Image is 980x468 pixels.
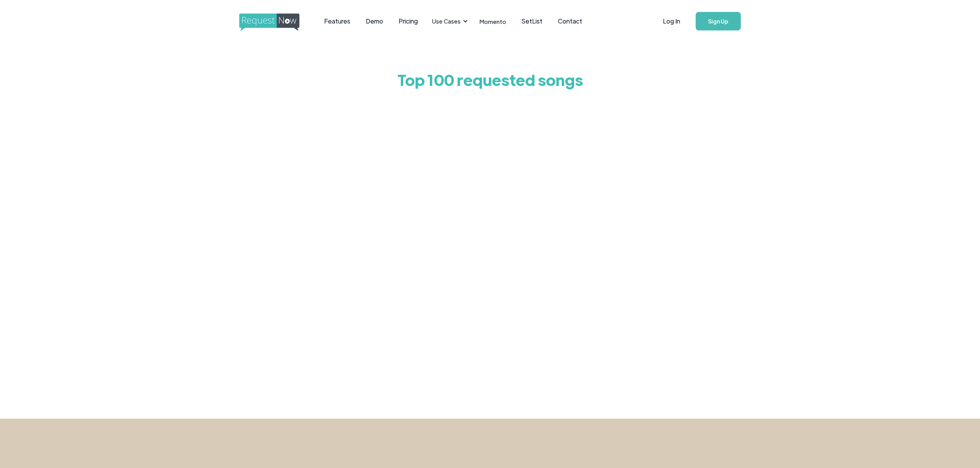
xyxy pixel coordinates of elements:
a: Log In [655,8,688,35]
div: Use Cases [427,9,470,33]
a: home [239,13,297,29]
a: Features [316,9,358,33]
a: Contact [550,9,590,33]
a: Momento [472,10,514,33]
div: Use Cases [432,17,461,25]
img: requestnow logo [239,13,314,31]
a: Demo [358,9,391,33]
a: Pricing [391,9,426,33]
iframe: RequestNow Top 100 Songs [355,95,625,403]
a: SetList [514,9,550,33]
a: Sign Up [696,12,741,30]
h1: Top 100 requested songs [309,64,671,95]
